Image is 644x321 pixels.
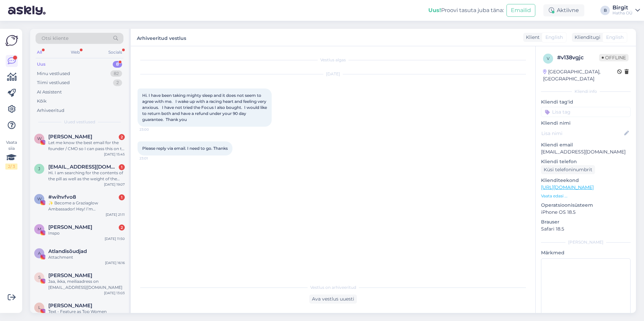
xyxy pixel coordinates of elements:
[110,70,122,77] div: 82
[119,134,125,140] div: 2
[572,34,600,41] div: Klienditugi
[104,152,125,157] div: [DATE] 15:45
[48,248,87,254] span: Atlandisõudjad
[541,218,631,226] p: Brauser
[48,230,125,236] div: Inspo
[309,295,357,304] div: Ava vestlus uuesti
[541,88,631,94] div: Kliendi info
[48,134,92,140] span: Will Radley
[140,156,165,161] span: 23:01
[48,170,125,182] div: Hi. I am searching for the contents of the pill as well as the weight of the package/pill of your...
[541,99,631,106] p: Kliendi tag'id
[541,141,631,148] p: Kliendi email
[37,107,64,114] div: Arhiveeritud
[119,164,125,170] div: 1
[37,79,70,86] div: Tiimi vestlused
[541,120,631,127] p: Kliendi nimi
[119,224,125,231] div: 2
[541,177,631,184] p: Klienditeekond
[37,61,46,68] div: Uus
[107,48,123,57] div: Socials
[142,146,228,151] span: Please reply via email. I need to go. Thanks
[612,10,633,16] div: Hatha OÜ
[119,194,125,200] div: 1
[37,70,70,77] div: Minu vestlused
[37,196,42,201] span: w
[48,278,125,291] div: Jaa, ikka, meiliaadress on [EMAIL_ADDRESS][DOMAIN_NAME]
[42,35,68,42] span: Otsi kliente
[600,6,610,15] div: B
[5,139,17,170] div: Vaata siia
[541,158,631,165] p: Kliendi telefon
[612,5,640,16] a: BirgitHatha OÜ
[37,136,42,141] span: W
[113,79,122,86] div: 2
[48,194,76,200] span: #wihvfvo8
[137,33,186,42] label: Arhiveeritud vestlus
[38,227,41,232] span: M
[428,7,441,13] b: Uus!
[541,193,631,199] p: Vaata edasi ...
[36,48,43,57] div: All
[541,148,631,155] p: [EMAIL_ADDRESS][DOMAIN_NAME]
[48,309,125,321] div: Text - Feature as Top Women Entrepreneurs. Hey, hope you are doing well! We are doing a special f...
[543,4,584,16] div: Aktiivne
[541,209,631,216] p: iPhone OS 18.5
[142,93,268,122] span: Hi. I have been taking mighty sleep and it does not seem to agree with me. I wake up with a racin...
[104,182,125,187] div: [DATE] 19:07
[541,202,631,209] p: Operatsioonisüsteem
[48,140,125,152] div: Let me know the best email for the founder / CMO so I can pass this on to them 🤝
[64,119,95,125] span: Uued vestlused
[612,5,633,10] div: Birgit
[105,260,125,265] div: [DATE] 16:16
[138,57,529,63] div: Vestlus algas
[557,54,599,62] div: # v138vgjc
[38,166,40,171] span: j
[38,275,41,280] span: S
[428,6,504,14] div: Proovi tasuta juba täna:
[48,224,92,230] span: Mari-Liis Põldar
[541,107,631,117] input: Lisa tag
[106,212,125,217] div: [DATE] 21:11
[105,236,125,241] div: [DATE] 11:50
[541,165,595,174] div: Küsi telefoninumbrit
[5,34,18,47] img: Askly Logo
[5,164,17,170] div: 2 / 3
[38,305,41,310] span: L
[547,56,549,61] span: v
[37,98,47,105] div: Kõik
[599,54,629,61] span: Offline
[37,89,62,95] div: AI Assistent
[523,34,540,41] div: Klient
[104,291,125,296] div: [DATE] 13:03
[541,226,631,233] p: Safari 18.5
[541,184,594,190] a: [URL][DOMAIN_NAME]
[606,34,624,41] span: English
[541,249,631,256] p: Märkmed
[138,71,529,77] div: [DATE]
[48,303,92,309] span: Louisa
[48,200,125,212] div: ✨ Become a Graziaglow Ambassador! Hey! I’m [PERSON_NAME] from Graziaglow 👋 – the go-to eyewear br...
[506,4,535,17] button: Emailid
[48,164,118,170] span: jakubpour44@seznam.cz
[48,272,92,278] span: Sander Harjak
[543,68,617,82] div: [GEOGRAPHIC_DATA], [GEOGRAPHIC_DATA]
[48,254,125,260] div: Attachment
[545,34,563,41] span: English
[541,130,623,137] input: Lisa nimi
[541,239,631,245] div: [PERSON_NAME]
[113,61,122,68] div: 8
[38,251,41,256] span: A
[140,127,165,132] span: 23:00
[310,284,356,291] span: Vestlus on arhiveeritud
[69,48,81,57] div: Web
